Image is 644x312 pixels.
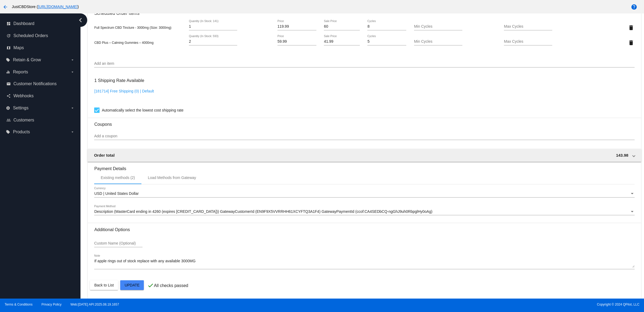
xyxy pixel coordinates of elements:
[70,106,75,110] i: arrow_drop_down
[616,153,628,157] span: 143.98
[5,303,32,306] a: Terms & Conditions
[12,5,79,9] span: JustCBDStore ( )
[13,118,34,123] span: Customers
[70,70,75,74] i: arrow_drop_down
[189,40,237,44] input: Quantity (In Stock: 593)
[6,94,11,98] i: share
[324,40,360,44] input: Sale Price
[327,303,639,306] span: Copyright © 2024 QPilot, LLC
[628,40,634,46] mat-icon: delete
[6,92,75,100] a: share Webhooks
[13,106,28,110] span: Settings
[13,33,48,38] span: Scheduled Orders
[87,149,641,162] mat-expansion-panel-header: Order total 143.98
[13,70,28,74] span: Reports
[13,94,34,98] span: Webhooks
[94,26,171,30] span: Full Spectrum CBD Tincture - 3000mg (Size: 3000mg)
[120,280,144,290] button: Update
[189,24,237,29] input: Quantity (In Stock: 141)
[94,283,114,287] span: Back to List
[6,58,10,62] i: local_offer
[6,19,75,28] a: dashboard Dashboard
[42,303,62,306] a: Privacy Policy
[94,75,144,86] h3: 1 Shipping Rate Available
[94,134,634,138] input: Add a coupon
[6,116,75,124] a: people_outline Customers
[147,282,154,289] mat-icon: check
[94,89,154,93] a: [181714] Free Shipping (0) | Default
[504,40,552,44] input: Max Cycles
[2,4,9,10] mat-icon: arrow_back
[94,241,142,246] input: Custom Name (Optional)
[13,45,24,50] span: Maps
[94,209,432,214] span: Description (MasterCard ending in 4260 (expires [CREDIT_CARD_DATA])) GatewayCustomerId (EN9F9X5VV...
[13,130,30,134] span: Products
[13,58,41,62] span: Retain & Grow
[504,24,552,29] input: Max Cycles
[367,24,406,29] input: Cycles
[70,58,75,62] i: arrow_drop_down
[6,82,11,86] i: email
[76,16,85,24] i: chevron_left
[6,130,10,134] i: local_offer
[631,4,637,10] mat-icon: help
[367,40,406,44] input: Cycles
[94,210,634,214] mat-select: Payment Method
[6,31,75,40] a: update Scheduled Orders
[94,191,138,196] span: USD | United States Dollar
[6,106,10,110] i: settings
[101,175,135,180] div: Existing methods (2)
[125,283,140,287] span: Update
[628,24,634,31] mat-icon: delete
[6,80,75,88] a: email Customer Notifications
[324,24,360,29] input: Sale Price
[102,107,183,113] span: Automatically select the lowest cost shipping rate
[13,21,34,26] span: Dashboard
[94,192,634,196] mat-select: Currency
[6,34,11,38] i: update
[70,130,75,134] i: arrow_drop_down
[94,227,634,232] h3: Additional Options
[6,70,10,74] i: equalizer
[94,41,153,45] span: CBD Plus – Calming Gummies – 4000mg
[6,21,11,26] i: dashboard
[94,62,634,66] input: Add an item
[277,24,316,29] input: Price
[94,162,634,171] h3: Payment Details
[6,44,75,52] a: map Maps
[90,280,118,290] button: Back to List
[148,175,196,180] div: Load Methods from Gateway
[6,46,11,50] i: map
[414,24,462,29] input: Min Cycles
[71,303,119,306] a: Web:[DATE] API:2025.08.19.1657
[6,118,11,122] i: people_outline
[94,153,115,157] span: Order total
[154,283,188,288] p: All checks passed
[13,81,57,86] span: Customer Notifications
[94,118,634,127] h3: Coupons
[38,5,78,9] a: [URL][DOMAIN_NAME]
[277,40,316,44] input: Price
[414,40,462,44] input: Min Cycles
